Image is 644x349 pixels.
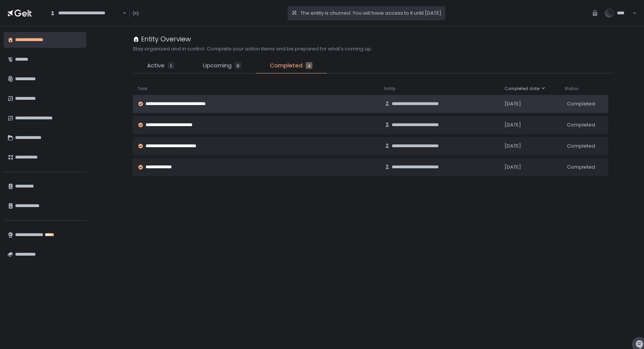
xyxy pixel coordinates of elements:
span: [DATE] [505,101,521,107]
span: Upcoming [203,61,232,70]
span: [DATE] [505,122,521,128]
h2: Stay organized and in control. Complete your action items and be prepared for what's coming up. [133,46,372,52]
span: Completed [567,143,595,149]
span: Completed [567,164,595,171]
span: Status [565,86,579,91]
span: Completed [567,101,595,107]
span: [DATE] [505,143,521,149]
span: Task [137,86,147,91]
div: Search for option [45,5,126,21]
span: Entity [384,86,395,91]
span: Completed [567,122,595,128]
span: Completed date [505,86,539,91]
input: Search for option [121,9,122,17]
div: Entity Overview [133,34,191,44]
span: Completed [270,61,303,70]
span: The entity is churned. You will have access to it until [DATE] [300,10,441,17]
div: 1 [168,62,174,69]
div: 4 [306,62,312,69]
span: Active [147,61,165,70]
span: [DATE] [505,164,521,171]
div: 0 [235,62,241,69]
